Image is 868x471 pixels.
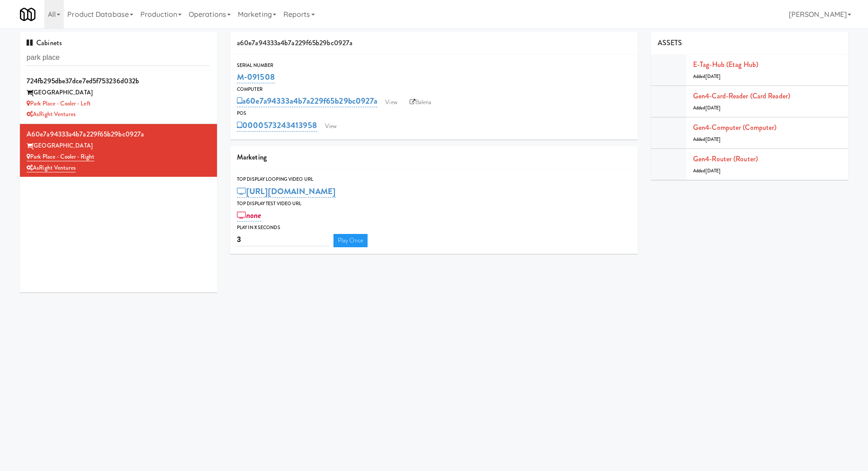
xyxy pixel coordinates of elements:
input: Search cabinets [27,50,210,66]
a: Park Place - Cooler - Left [27,99,91,108]
li: a60e7a94333a4b7a229f65b29bc0927a[GEOGRAPHIC_DATA] Park Place - Cooler - RightAsRight Ventures [20,124,217,177]
span: [DATE] [705,105,721,111]
span: Cabinets [27,38,62,48]
a: Gen4-card-reader (Card Reader) [693,91,790,101]
div: Computer [237,85,631,94]
div: a60e7a94333a4b7a229f65b29bc0927a [230,32,638,54]
a: [URL][DOMAIN_NAME] [237,185,336,198]
div: Play in X seconds [237,223,631,232]
div: Top Display Test Video Url [237,199,631,208]
a: M-091508 [237,71,275,83]
span: Marketing [237,152,267,162]
span: [DATE] [705,136,721,143]
div: a60e7a94333a4b7a229f65b29bc0927a [27,128,210,141]
span: [DATE] [705,167,721,174]
li: 724fb295dbe37dce7ed5f753236d032b[GEOGRAPHIC_DATA] Park Place - Cooler - LeftAsRight Ventures [20,71,217,124]
span: Added [693,105,721,111]
span: ASSETS [658,38,682,48]
a: View [321,120,341,133]
a: E-tag-hub (Etag Hub) [693,59,758,70]
a: View [381,96,401,109]
a: AsRight Ventures [27,110,76,118]
a: a60e7a94333a4b7a229f65b29bc0927a [237,95,377,107]
div: 724fb295dbe37dce7ed5f753236d032b [27,74,210,88]
span: Added [693,73,721,80]
a: 0000573243413958 [237,119,317,132]
img: Micromart [20,7,35,22]
a: Park Place - Cooler - Right [27,152,94,161]
a: Play Once [333,234,368,247]
span: Added [693,136,721,143]
div: POS [237,109,631,118]
div: [GEOGRAPHIC_DATA] [27,87,210,98]
a: Gen4-router (Router) [693,154,758,164]
div: Serial Number [237,61,631,70]
span: [DATE] [705,73,721,80]
a: AsRight Ventures [27,163,76,172]
a: none [237,209,261,222]
div: Top Display Looping Video Url [237,175,631,184]
div: [GEOGRAPHIC_DATA] [27,140,210,152]
a: Balena [405,96,436,109]
span: Added [693,167,721,174]
a: Gen4-computer (Computer) [693,122,776,132]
